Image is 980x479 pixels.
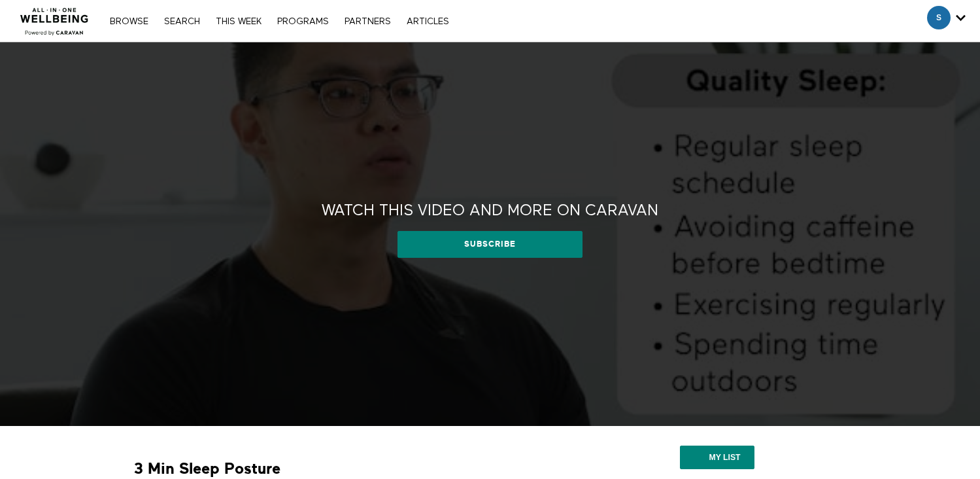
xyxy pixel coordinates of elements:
[209,17,268,26] a: THIS WEEK
[134,459,280,479] strong: 3 Min Sleep Posture
[103,17,155,26] a: Browse
[322,201,658,221] h2: Watch this video and more on CARAVAN
[338,17,397,26] a: PARTNERS
[680,446,754,469] button: My list
[397,231,583,257] a: Subscribe
[158,17,207,26] a: Search
[103,14,455,27] nav: Primary
[400,17,456,26] a: ARTICLES
[271,17,335,26] a: PROGRAMS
